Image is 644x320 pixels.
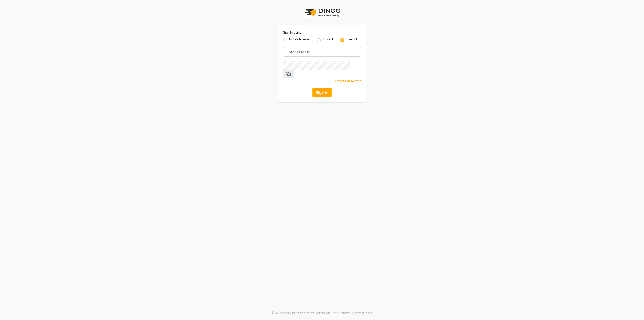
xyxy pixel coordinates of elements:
label: Sign In Using: [283,30,302,35]
label: Email ID [323,37,334,43]
img: logo1.svg [302,5,342,20]
a: Forgot Password? [335,79,361,83]
button: Sign In [312,88,332,97]
input: Username [283,47,361,57]
input: Username [283,61,350,70]
label: Mobile Number [289,37,311,43]
label: User ID [346,37,357,43]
